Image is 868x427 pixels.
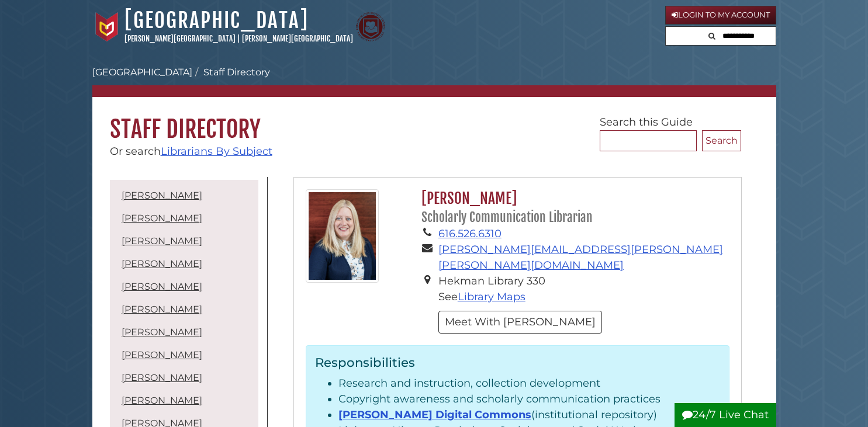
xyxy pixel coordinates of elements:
[122,349,202,360] a: [PERSON_NAME]
[338,376,720,391] li: Research and instruction, collection development
[421,210,593,225] small: Scholarly Communication Librarian
[92,67,192,78] a: [GEOGRAPHIC_DATA]
[122,372,202,383] a: [PERSON_NAME]
[306,189,379,283] img: gina_bolger_125x160.jpg
[438,243,723,272] a: [PERSON_NAME][EMAIL_ADDRESS][PERSON_NAME][PERSON_NAME][DOMAIN_NAME]
[315,355,720,370] h3: Responsibilities
[122,327,202,338] a: [PERSON_NAME]
[416,189,729,226] h2: [PERSON_NAME]
[161,145,272,158] a: Librarians By Subject
[338,408,531,421] a: [PERSON_NAME] Digital Commons
[458,290,525,303] a: Library Maps
[92,65,776,97] nav: breadcrumb
[110,145,272,158] span: Or search
[708,32,715,40] i: Search
[242,34,353,43] a: [PERSON_NAME][GEOGRAPHIC_DATA]
[702,130,741,151] button: Search
[438,227,502,240] a: 616.526.6310
[122,190,202,201] a: [PERSON_NAME]
[122,258,202,269] a: [PERSON_NAME]
[92,97,776,144] h1: Staff Directory
[438,311,602,334] button: Meet With [PERSON_NAME]
[665,6,776,25] a: Login to My Account
[125,34,236,43] a: [PERSON_NAME][GEOGRAPHIC_DATA]
[338,407,720,423] li: (institutional repository)
[203,67,270,78] a: Staff Directory
[122,281,202,292] a: [PERSON_NAME]
[338,391,720,407] li: Copyright awareness and scholarly communication practices
[122,304,202,315] a: [PERSON_NAME]
[122,213,202,224] a: [PERSON_NAME]
[705,27,719,43] button: Search
[675,403,776,427] button: 24/7 Live Chat
[438,273,729,305] li: Hekman Library 330 See
[125,8,309,33] a: [GEOGRAPHIC_DATA]
[92,12,122,41] img: Calvin University
[356,12,385,41] img: Calvin Theological Seminary
[122,395,202,406] a: [PERSON_NAME]
[122,235,202,247] a: [PERSON_NAME]
[237,34,240,43] span: |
